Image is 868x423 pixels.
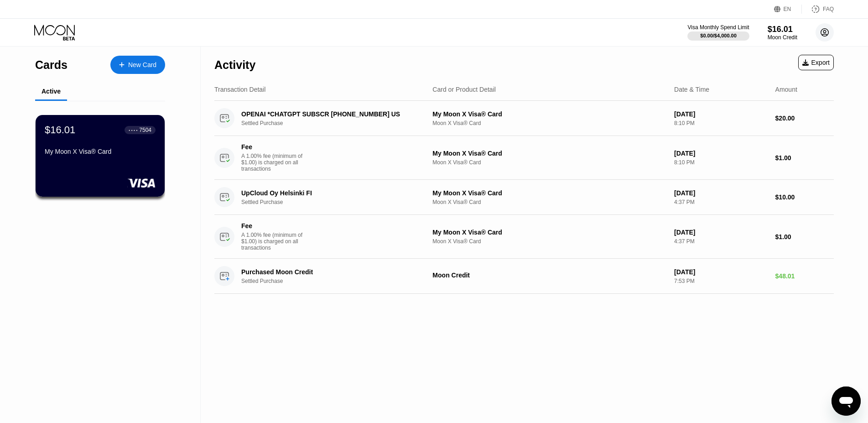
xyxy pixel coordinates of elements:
div: Visa Monthly Spend Limit [687,24,749,31]
div: My Moon X Visa® Card [432,110,667,118]
div: Purchased Moon CreditSettled PurchaseMoon Credit[DATE]7:53 PM$48.01 [214,259,834,294]
div: Moon X Visa® Card [432,159,667,166]
div: $20.00 [775,115,834,122]
div: [DATE] [674,268,768,276]
div: Settled Purchase [241,278,431,284]
div: Moon X Visa® Card [432,120,667,126]
div: $16.01 [768,25,797,34]
div: $1.00 [775,233,834,240]
div: 4:37 PM [674,238,768,245]
div: 7504 [139,127,151,133]
div: $10.00 [775,193,834,201]
div: UpCloud Oy Helsinki FISettled PurchaseMy Moon X Visa® CardMoon X Visa® Card[DATE]4:37 PM$10.00 [214,180,834,215]
div: Card or Product Detail [432,86,496,93]
div: My Moon X Visa® Card [432,229,667,236]
div: My Moon X Visa® Card [45,148,156,155]
div: $48.01 [775,272,834,280]
div: New Card [110,56,165,74]
div: $16.01● ● ● ●7504My Moon X Visa® Card [36,115,165,197]
div: EN [784,6,791,12]
div: ● ● ● ● [129,129,138,131]
iframe: Кнопка запуска окна обмена сообщениями [832,386,861,416]
div: 7:53 PM [674,278,768,284]
div: Settled Purchase [241,120,431,126]
div: $16.01Moon Credit [768,25,797,41]
div: Moon X Visa® Card [432,199,667,205]
div: Fee [241,143,305,151]
div: Active [42,88,61,95]
div: Settled Purchase [241,199,431,205]
div: New Card [128,61,156,69]
div: 8:10 PM [674,120,768,126]
div: Activity [214,58,255,72]
div: FAQ [802,5,834,14]
div: 4:37 PM [674,199,768,205]
div: My Moon X Visa® Card [432,189,667,197]
div: Date & Time [674,86,709,93]
div: My Moon X Visa® Card [432,150,667,157]
div: [DATE] [674,229,768,236]
div: $1.00 [775,154,834,162]
div: Moon Credit [768,34,797,41]
div: 8:10 PM [674,159,768,166]
div: OPENAI *CHATGPT SUBSCR [PHONE_NUMBER] USSettled PurchaseMy Moon X Visa® CardMoon X Visa® Card[DAT... [214,101,834,136]
div: $16.01 [45,124,75,136]
div: [DATE] [674,189,768,197]
div: Fee [241,222,305,230]
div: Moon X Visa® Card [432,238,667,245]
div: Purchased Moon Credit [241,268,418,276]
div: FAQ [823,6,834,12]
div: Transaction Detail [214,86,265,93]
div: FeeA 1.00% fee (minimum of $1.00) is charged on all transactionsMy Moon X Visa® CardMoon X Visa® ... [214,136,834,180]
div: Moon Credit [432,272,667,279]
div: $0.00 / $4,000.00 [700,33,737,38]
div: [DATE] [674,110,768,118]
div: UpCloud Oy Helsinki FI [241,189,418,197]
div: [DATE] [674,150,768,157]
div: A 1.00% fee (minimum of $1.00) is charged on all transactions [241,153,310,172]
div: FeeA 1.00% fee (minimum of $1.00) is charged on all transactionsMy Moon X Visa® CardMoon X Visa® ... [214,215,834,259]
div: A 1.00% fee (minimum of $1.00) is charged on all transactions [241,232,310,251]
div: EN [774,5,802,14]
div: OPENAI *CHATGPT SUBSCR [PHONE_NUMBER] US [241,110,418,118]
div: Amount [775,86,797,93]
div: Cards [35,58,68,72]
div: Export [798,55,834,70]
div: Export [802,59,830,66]
div: Visa Monthly Spend Limit$0.00/$4,000.00 [687,24,749,41]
